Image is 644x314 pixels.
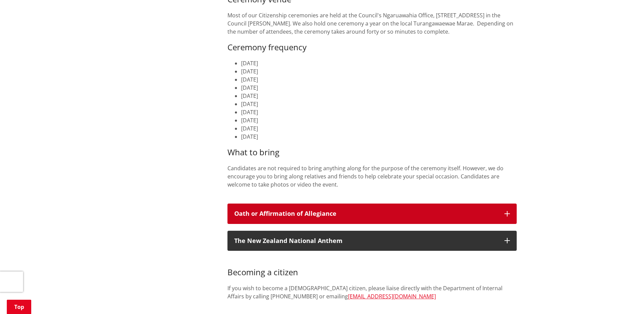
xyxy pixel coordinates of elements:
[227,164,517,197] p: Candidates are not required to bring anything along for the purpose of the ceremony itself. Howev...
[227,204,517,224] button: Oath or Affirmation of Allegiance
[227,258,517,277] h3: Becoming a citizen
[241,124,517,133] li: [DATE]
[348,293,436,300] a: [EMAIL_ADDRESS][DOMAIN_NAME]
[241,84,517,92] li: [DATE]
[241,67,517,75] li: [DATE]
[613,285,637,310] iframe: Messenger Launcher
[241,133,517,141] li: [DATE]
[241,116,517,124] li: [DATE]
[241,108,517,116] li: [DATE]
[227,147,517,157] h3: What to bring
[241,100,517,108] li: [DATE]
[234,238,498,244] h3: The New Zealand National Anthem
[241,59,517,67] li: [DATE]
[7,300,31,314] a: Top
[234,210,498,217] h3: Oath or Affirmation of Allegiance
[227,42,517,52] h3: Ceremony frequency
[227,231,517,251] button: The New Zealand National Anthem
[241,75,517,84] li: [DATE]
[227,284,517,300] p: If you wish to become a [DEMOGRAPHIC_DATA] citizen, please liaise directly with the Department of...
[241,92,517,100] li: [DATE]
[227,11,517,36] p: Most of our Citizenship ceremonies are held at the Council's Ngaruawahia Office, [STREET_ADDRESS]...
